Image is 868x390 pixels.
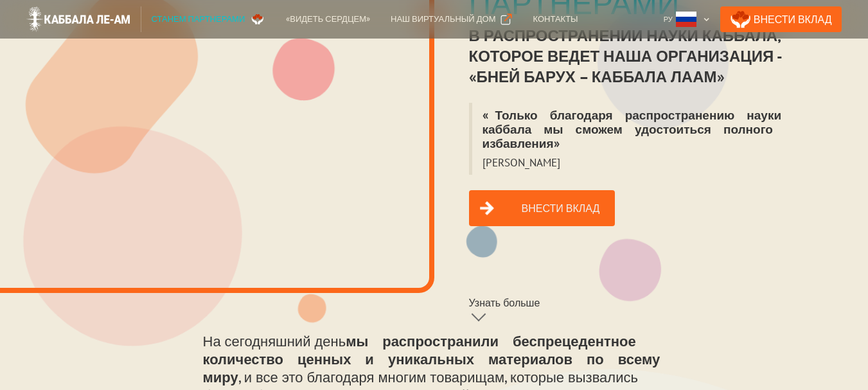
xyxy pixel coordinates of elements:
[533,13,578,26] div: Контакты
[286,13,370,26] div: «Видеть сердцем»
[380,6,522,32] a: Наш виртуальный дом
[659,6,715,32] div: Ру
[469,190,616,226] a: Внести вклад
[720,6,842,32] a: Внести Вклад
[276,6,380,32] a: «Видеть сердцем»
[152,13,245,26] div: Станем партнерами
[469,155,571,175] blockquote: [PERSON_NAME]
[469,296,540,309] div: Узнать больше
[469,103,833,155] blockquote: «Только благодаря распространению науки каббала мы сможем удостоиться полного избавления»
[141,6,276,32] a: Станем партнерами
[391,13,495,26] div: Наш виртуальный дом
[522,6,588,32] a: Контакты
[469,26,833,87] div: в распространении науки каббала, которое ведет наша организация - «Бней Барух – Каббала лаАм»
[469,296,616,329] a: Узнать больше
[664,13,673,26] div: Ру
[203,332,660,386] strong: мы распространили беспрецедентное количество ценных и уникальных материалов по всему миру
